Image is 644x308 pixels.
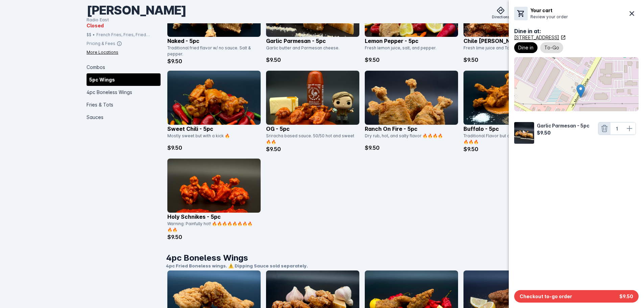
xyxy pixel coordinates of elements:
[518,44,533,52] span: Dine in
[537,122,591,129] div: Garlic Parmesan - 5pc
[520,293,572,300] span: Checkout to-go order
[537,129,591,136] div: $9.50
[514,122,534,144] img: Catalog Item
[514,41,639,54] mat-chip-listbox: Fulfillment
[530,7,568,14] h6: Your cart
[514,27,639,35] div: Dine in at:
[514,34,559,41] div: [STREET_ADDRESS]
[544,44,559,52] span: To-Go
[514,290,639,303] button: Checkout to-go order$9.50
[611,125,623,132] div: 1
[619,293,633,300] span: $9.50
[530,14,568,20] p: Review your order
[576,84,585,98] img: Marker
